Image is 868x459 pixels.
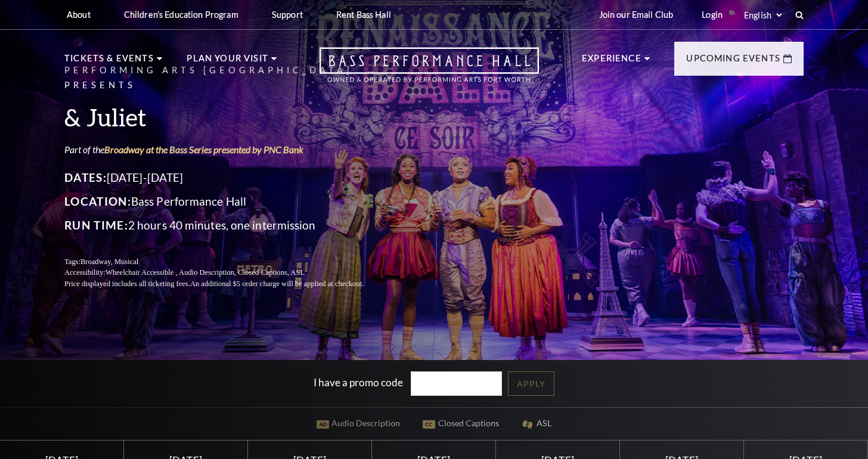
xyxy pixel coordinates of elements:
p: Tickets & Events [64,51,154,73]
p: Part of the [64,143,392,156]
p: Upcoming Events [686,51,780,73]
p: Price displayed includes all ticketing fees. [64,278,392,290]
p: Children's Education Program [124,10,238,20]
p: Plan Your Visit [187,51,268,73]
span: Dates: [64,170,107,184]
p: Experience [582,51,641,73]
span: An additional $5 order charge will be applied at checkout. [190,280,364,288]
p: [DATE]-[DATE] [64,168,392,187]
span: Run Time: [64,218,128,232]
p: Rent Bass Hall [336,10,391,20]
p: About [67,10,91,20]
p: Tags: [64,256,392,268]
a: Broadway at the Bass Series presented by PNC Bank [104,144,303,155]
p: Accessibility: [64,267,392,278]
span: Broadway, Musical [80,258,138,266]
p: Support [272,10,303,20]
span: Wheelchair Accessible , Audio Description, Closed Captions, ASL [106,268,305,277]
label: I have a promo code [314,376,403,389]
select: Select: [742,10,784,21]
span: Location: [64,194,131,208]
p: 2 hours 40 minutes, one intermission [64,216,392,235]
p: Bass Performance Hall [64,192,392,211]
h3: & Juliet [64,102,392,132]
